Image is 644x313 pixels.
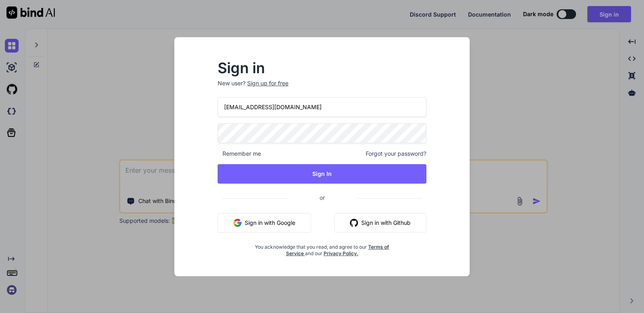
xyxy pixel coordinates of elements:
div: Sign up for free [247,79,288,87]
input: Login or Email [218,97,426,117]
button: Sign in with Google [218,213,311,233]
p: New user? [218,79,426,97]
div: You acknowledge that you read, and agree to our and our [252,239,392,257]
button: Sign In [218,164,426,184]
span: Remember me [218,150,261,158]
span: Forgot your password? [366,150,426,158]
a: Terms of Service [286,244,390,256]
img: github [350,219,358,227]
span: or [287,188,357,207]
img: google [233,219,241,227]
h2: Sign in [218,61,426,74]
a: Privacy Policy. [324,250,358,256]
button: Sign in with Github [334,213,426,233]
